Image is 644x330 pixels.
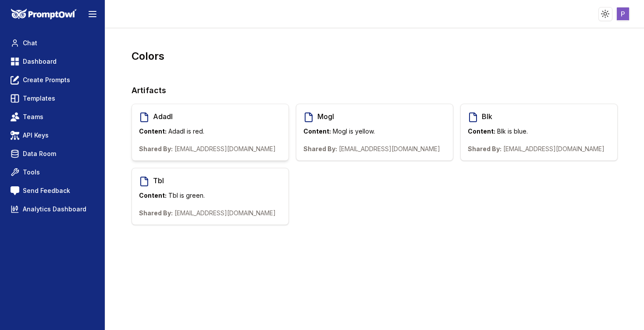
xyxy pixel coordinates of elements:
span: Mogl [317,111,446,122]
strong: Shared By: [468,145,502,152]
img: feedback [11,186,19,195]
a: Dashboard [7,54,98,69]
a: Analytics Dashboard [7,201,98,217]
span: Adadl [153,111,281,122]
a: Data Room [7,146,98,162]
a: Blk [468,111,610,123]
span: Data Room [23,149,56,158]
span: Templates [23,94,55,103]
strong: Content: [303,127,331,135]
p: Blk is blue. [468,127,610,145]
p: Adadl is red. [139,127,281,145]
p: [EMAIL_ADDRESS][DOMAIN_NAME] [468,145,610,153]
p: [EMAIL_ADDRESS][DOMAIN_NAME] [303,145,446,153]
span: Dashboard [23,57,57,66]
a: Content: Tbl is green.Shared By: [EMAIL_ADDRESS][DOMAIN_NAME] [139,191,281,218]
a: Content: Mogl is yellow.Shared By: [EMAIL_ADDRESS][DOMAIN_NAME] [303,127,446,153]
a: Tbl [139,175,281,188]
a: Tools [7,164,98,180]
span: API Keys [23,131,49,140]
span: Tools [23,168,40,177]
a: Teams [7,109,98,125]
a: Content: Blk is blue.Shared By: [EMAIL_ADDRESS][DOMAIN_NAME] [468,127,610,153]
strong: Content: [139,192,167,199]
a: API Keys [7,127,98,143]
a: Adadl [139,111,281,123]
p: [EMAIL_ADDRESS][DOMAIN_NAME] [139,209,281,218]
span: Analytics Dashboard [23,205,86,214]
span: Blk [482,111,610,122]
span: Teams [23,112,43,121]
p: [EMAIL_ADDRESS][DOMAIN_NAME] [139,145,281,153]
img: PromptOwl [11,9,77,20]
a: Mogl [303,111,446,123]
span: Chat [23,39,37,47]
a: Templates [7,91,98,106]
strong: Shared By: [139,209,173,217]
strong: Content: [139,127,167,135]
span: Tbl [153,175,281,186]
h1: Colors [132,49,164,63]
img: ACg8ocJGHgvPKVbo_Ly5vrZNeNzkDJRWy5S8Y5X5N5ik7tD_SiJhNw=s96-c [617,7,630,20]
a: Chat [7,35,98,51]
span: Send Feedback [23,186,70,195]
strong: Shared By: [303,145,337,152]
p: Mogl is yellow. [303,127,446,145]
span: Create Prompts [23,76,70,84]
strong: Shared By: [139,145,173,152]
p: Tbl is green. [139,191,281,209]
strong: Content: [468,127,495,135]
a: Send Feedback [7,183,98,199]
a: Create Prompts [7,72,98,88]
a: Content: Adadl is red.Shared By: [EMAIL_ADDRESS][DOMAIN_NAME] [139,127,281,153]
h2: Artifacts [132,84,618,97]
